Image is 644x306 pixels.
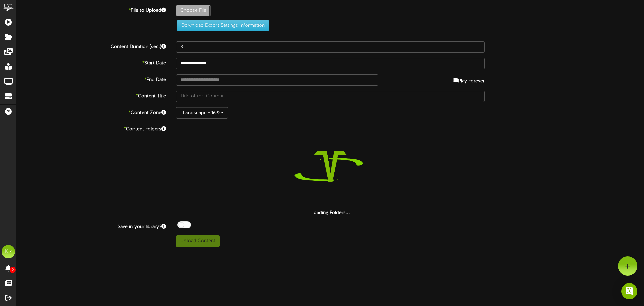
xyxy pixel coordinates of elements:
label: File to Upload [12,5,171,14]
label: Content Zone [12,107,171,116]
button: Landscape - 16:9 [176,107,228,119]
label: End Date [12,74,171,83]
label: Save in your library? [12,221,171,230]
div: KR [2,245,15,258]
label: Start Date [12,58,171,67]
label: Content Duration (sec.) [12,41,171,50]
label: Content Folders [12,124,171,133]
strong: Loading Folders... [311,210,350,215]
button: Upload Content [176,235,220,247]
button: Download Export Settings Information [177,20,269,31]
label: Play Forever [453,74,485,85]
span: 0 [10,267,16,273]
input: Play Forever [453,78,458,82]
label: Content Title [12,91,171,100]
a: Download Export Settings Information [174,23,269,28]
input: Title of this Content [176,91,485,102]
div: Open Intercom Messenger [621,283,637,299]
img: loading-spinner-5.png [287,124,373,210]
